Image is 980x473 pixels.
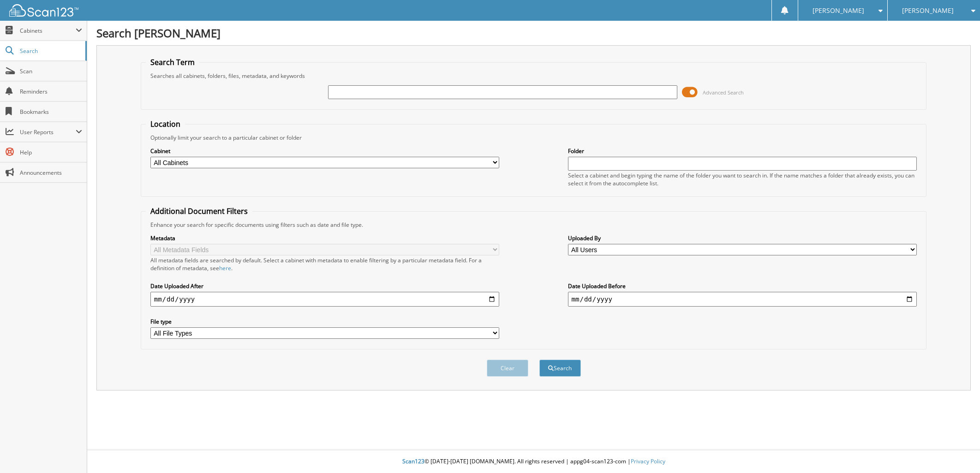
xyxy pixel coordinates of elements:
[539,360,581,377] button: Search
[568,282,917,290] label: Date Uploaded Before
[487,360,528,377] button: Clear
[568,147,917,155] label: Folder
[20,169,82,177] span: Announcements
[20,67,82,75] span: Scan
[20,88,82,95] span: Reminders
[20,47,81,55] span: Search
[146,119,185,129] legend: Location
[902,8,954,13] span: [PERSON_NAME]
[20,27,76,35] span: Cabinets
[568,234,917,242] label: Uploaded By
[813,8,864,13] span: [PERSON_NAME]
[631,457,665,465] a: Privacy Policy
[150,282,500,290] label: Date Uploaded After
[402,457,424,465] span: Scan123
[146,72,922,80] div: Searches all cabinets, folders, files, metadata, and keywords
[87,450,980,473] div: © [DATE]-[DATE] [DOMAIN_NAME]. All rights reserved | appg04-scan123-com |
[9,4,78,17] img: scan123-logo-white.svg
[20,128,76,136] span: User Reports
[146,221,922,229] div: Enhance your search for specific documents using filters such as date and file type.
[146,134,922,142] div: Optionally limit your search to a particular cabinet or folder
[150,256,500,272] div: All metadata fields are searched by default. Select a cabinet with metadata to enable filtering b...
[96,25,971,41] h1: Search [PERSON_NAME]
[150,292,500,307] input: start
[150,147,500,155] label: Cabinet
[146,206,252,216] legend: Additional Document Filters
[20,148,82,156] span: Help
[703,89,744,96] span: Advanced Search
[150,318,500,325] label: File type
[568,171,917,187] div: Select a cabinet and begin typing the name of the folder you want to search in. If the name match...
[146,57,199,67] legend: Search Term
[219,264,231,272] a: here
[568,292,917,307] input: end
[20,108,82,116] span: Bookmarks
[150,234,500,242] label: Metadata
